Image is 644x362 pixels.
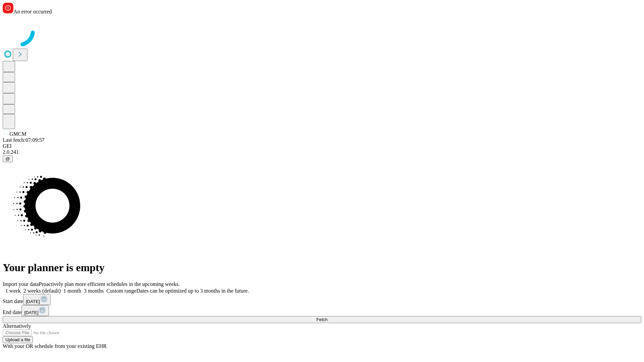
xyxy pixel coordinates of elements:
[137,288,249,294] span: Dates can be optimized up to 3 months in the future.
[13,9,52,14] span: An error occurred
[3,323,31,329] span: Alternatively
[3,137,45,143] span: Last fetch: 07:09:57
[9,131,26,137] span: GMCM
[3,143,641,149] div: GEI
[3,155,13,162] button: @
[316,317,327,322] span: Fetch
[3,261,641,274] h1: Your planner is empty
[39,281,180,287] span: Proactively plan more efficient schedules in the upcoming weeks.
[3,343,107,349] span: With your OR schedule from your existing EHR
[24,310,38,315] span: [DATE]
[5,288,21,294] span: 1 week
[106,288,136,294] span: Custom range
[3,281,39,287] span: Import your data
[3,305,641,316] div: End date
[3,149,641,155] div: 2.0.241
[63,288,81,294] span: 1 month
[5,156,10,161] span: @
[3,294,641,305] div: Start date
[84,288,104,294] span: 3 months
[3,336,33,343] button: Upload a file
[26,299,40,304] span: [DATE]
[23,288,61,294] span: 2 weeks (default)
[3,316,641,323] button: Fetch
[23,294,51,305] button: [DATE]
[21,305,49,316] button: [DATE]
